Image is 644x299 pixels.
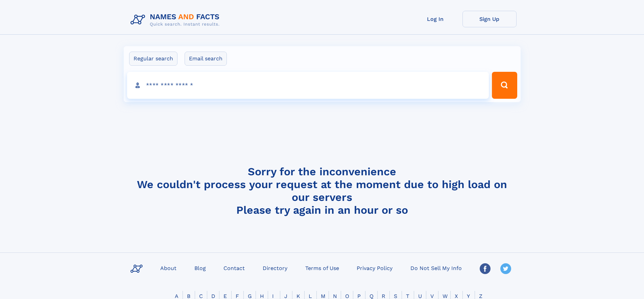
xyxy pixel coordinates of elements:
a: About [158,263,179,273]
a: Log In [408,11,462,27]
a: Privacy Policy [354,263,395,273]
label: Regular search [129,52,177,66]
h4: Sorry for the inconvenience We couldn't process your request at the moment due to high load on ou... [128,165,517,216]
a: Do Not Sell My Info [408,263,464,273]
img: Facebook [480,263,491,274]
a: Sign Up [462,11,517,27]
button: Search Button [492,72,517,99]
a: Contact [221,263,247,273]
label: Email search [185,52,227,66]
input: search input [127,72,489,99]
a: Terms of Use [303,263,342,273]
img: Logo Names and Facts [128,11,225,29]
img: Twitter [500,263,511,274]
a: Blog [192,263,209,273]
a: Directory [260,263,290,273]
